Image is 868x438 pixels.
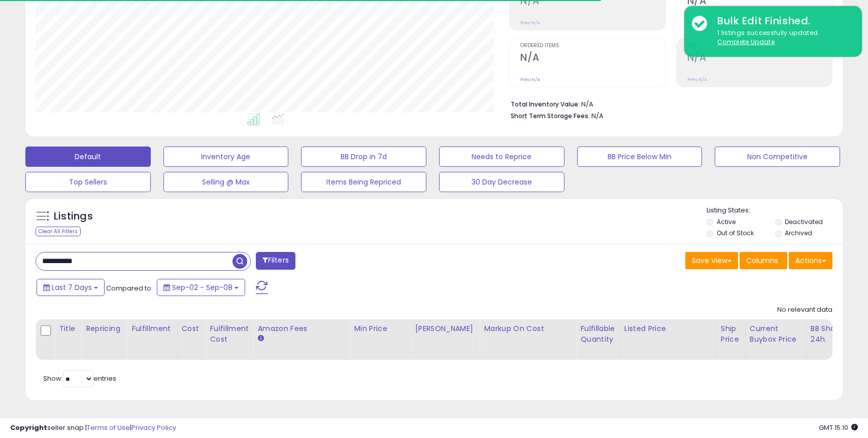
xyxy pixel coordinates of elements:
div: Cost [182,323,202,334]
h5: Listings [54,209,93,224]
li: N/A [511,97,825,109]
span: N/A [591,111,604,121]
button: Filters [256,252,295,270]
button: Actions [789,252,832,269]
span: Sep-02 - Sep-08 [172,282,232,293]
div: Listed Price [624,323,712,334]
div: Amazon Fees [257,323,345,334]
button: Last 7 Days [37,279,105,296]
button: Default [25,147,151,167]
div: 1 listings successfully updated. [710,28,854,47]
button: Sep-02 - Sep-08 [157,279,245,296]
b: Short Term Storage Fees: [511,112,590,120]
label: Archived [785,229,812,237]
div: Clear All Filters [36,227,81,236]
strong: Copyright [10,423,47,432]
button: Inventory Age [163,147,289,167]
span: 2025-09-16 15:10 GMT [819,423,858,432]
label: Active [717,217,736,226]
small: Prev: N/A [520,20,540,26]
div: BB Share 24h. [811,323,848,345]
div: Title [59,323,77,334]
div: seller snap | | [10,423,176,433]
button: Save View [685,252,738,269]
button: BB Price Below Min [577,147,703,167]
button: Top Sellers [25,172,151,192]
div: No relevant data [777,305,832,315]
span: Compared to: [106,283,153,293]
u: Complete Update [717,38,775,46]
button: Columns [740,252,787,269]
button: Items Being Repriced [301,172,426,192]
button: 30 Day Decrease [439,172,564,192]
div: Fulfillable Quantity [580,323,615,345]
div: Bulk Edit Finished. [710,14,854,28]
div: Repricing [86,323,123,334]
span: Last 7 Days [52,282,92,293]
small: Amazon Fees. [257,334,263,343]
div: Current Buybox Price [750,323,802,345]
div: Min Price [354,323,406,334]
span: Columns [746,255,778,266]
small: Prev: N/A [687,77,707,83]
h2: N/A [520,52,665,65]
div: Fulfillment [131,323,173,334]
h2: N/A [687,52,832,65]
b: Total Inventory Value: [511,100,580,108]
div: Ship Price [721,323,741,345]
th: The percentage added to the cost of goods (COGS) that forms the calculator for Min & Max prices. [480,319,576,360]
a: Privacy Policy [131,423,176,432]
span: Ordered Items [520,43,665,49]
button: Needs to Reprice [439,147,564,167]
span: Show: entries [43,374,116,383]
div: Fulfillment Cost [210,323,249,345]
div: Markup on Cost [484,323,572,334]
a: Terms of Use [87,423,130,432]
button: Selling @ Max [163,172,289,192]
small: Prev: N/A [520,77,540,83]
button: BB Drop in 7d [301,147,426,167]
div: [PERSON_NAME] [415,323,475,334]
label: Out of Stock [717,229,754,237]
button: Non Competitive [715,147,840,167]
label: Deactivated [785,217,823,226]
p: Listing States: [707,206,842,215]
